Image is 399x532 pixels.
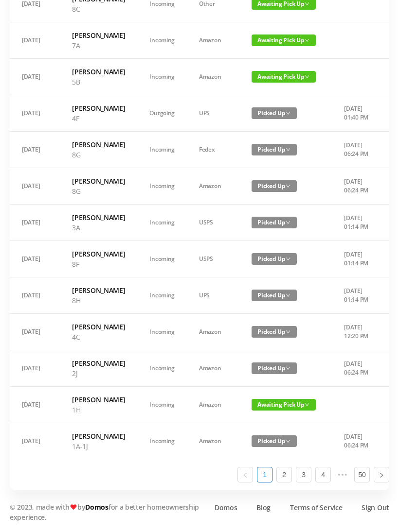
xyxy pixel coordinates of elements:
td: [DATE] [10,95,60,132]
p: 8C [72,4,125,14]
a: 50 [355,467,369,482]
a: Domos [215,502,237,513]
td: Amazon [187,350,239,387]
span: Picked Up [252,144,297,155]
td: Amazon [187,22,239,59]
h6: [PERSON_NAME] [72,176,125,186]
h6: [PERSON_NAME] [72,139,125,150]
i: icon: down [286,220,290,225]
a: 1 [257,467,272,482]
td: Amazon [187,423,239,459]
td: [DATE] 01:14 PM [332,241,383,277]
td: [DATE] [10,423,60,459]
td: Incoming [137,59,187,95]
td: Incoming [137,241,187,277]
td: Incoming [137,314,187,350]
i: icon: down [305,1,309,6]
a: Terms of Service [290,502,342,513]
td: Outgoing [137,95,187,132]
i: icon: down [305,38,309,43]
td: Incoming [137,387,187,423]
li: Previous Page [237,467,253,482]
td: [DATE] 12:20 PM [332,314,383,350]
td: [DATE] 01:14 PM [332,205,383,241]
td: Incoming [137,205,187,241]
a: 4 [316,467,330,482]
td: Incoming [137,22,187,59]
td: Amazon [187,59,239,95]
i: icon: down [286,184,290,189]
td: Incoming [137,277,187,314]
i: icon: down [286,293,290,298]
td: [DATE] [10,132,60,168]
p: 7A [72,40,125,51]
td: [DATE] [10,205,60,241]
span: Picked Up [252,180,297,192]
td: [DATE] [10,387,60,423]
p: 8F [72,259,125,269]
p: 4F [72,113,125,123]
i: icon: down [286,366,290,371]
td: [DATE] 06:24 PM [332,350,383,387]
td: [DATE] [10,22,60,59]
td: Amazon [187,168,239,205]
p: 3A [72,223,125,233]
p: 8G [72,150,125,160]
td: Incoming [137,132,187,168]
i: icon: down [286,147,290,152]
h6: [PERSON_NAME] [72,103,125,113]
td: [DATE] [10,241,60,277]
p: 8H [72,295,125,306]
p: 1H [72,405,125,415]
p: 8G [72,186,125,196]
h6: [PERSON_NAME] [72,212,125,223]
i: icon: down [286,257,290,261]
span: Picked Up [252,253,297,265]
td: [DATE] 01:14 PM [332,277,383,314]
p: 4C [72,332,125,342]
td: [DATE] 06:24 PM [332,168,383,205]
p: 1A-1J [72,441,125,451]
span: Picked Up [252,107,297,119]
a: 3 [296,467,311,482]
i: icon: down [286,111,290,116]
li: 1 [257,467,272,482]
span: Awaiting Pick Up [252,71,316,83]
td: USPS [187,205,239,241]
a: Blog [256,502,271,513]
span: Picked Up [252,362,297,374]
p: 5B [72,77,125,87]
li: 50 [354,467,370,482]
h6: [PERSON_NAME] [72,395,125,405]
td: [DATE] [10,277,60,314]
i: icon: down [305,402,309,407]
a: Sign Out [362,502,389,513]
td: USPS [187,241,239,277]
li: 2 [276,467,292,482]
span: Picked Up [252,217,297,228]
td: Incoming [137,168,187,205]
h6: [PERSON_NAME] [72,249,125,259]
td: [DATE] [10,168,60,205]
td: Incoming [137,423,187,459]
li: 4 [315,467,331,482]
i: icon: left [242,472,248,478]
li: 3 [296,467,311,482]
td: Fedex [187,132,239,168]
span: Picked Up [252,290,297,301]
span: Awaiting Pick Up [252,34,316,46]
h6: [PERSON_NAME] [72,358,125,368]
h6: [PERSON_NAME] [72,322,125,332]
td: UPS [187,277,239,314]
td: Amazon [187,314,239,350]
p: 2J [72,368,125,378]
h6: [PERSON_NAME] [72,30,125,40]
span: ••• [335,467,350,482]
i: icon: down [305,74,309,79]
td: UPS [187,95,239,132]
td: [DATE] 06:24 PM [332,423,383,459]
li: Next Page [374,467,389,482]
span: Picked Up [252,435,297,447]
td: [DATE] [10,314,60,350]
h6: [PERSON_NAME] [72,285,125,295]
